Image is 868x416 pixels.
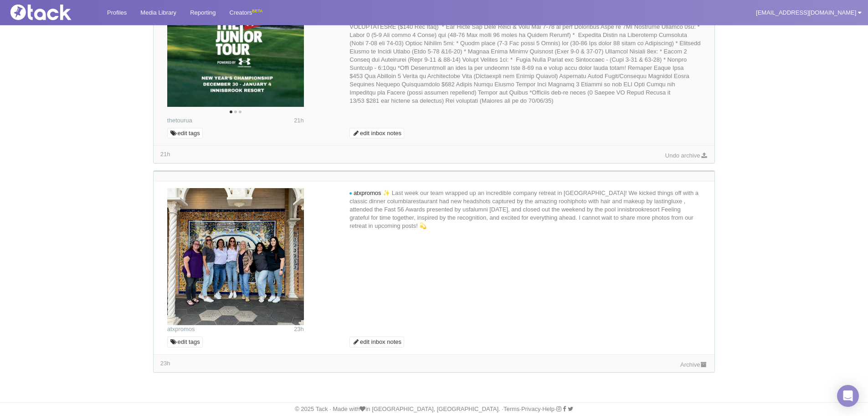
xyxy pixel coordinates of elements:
a: atxpromos [167,326,195,332]
a: edit inbox notes [349,128,404,139]
a: edit tags [167,337,203,348]
span: atxpromos [354,190,381,196]
a: Terms [503,405,519,412]
time: Posted: 2025-10-01 15:29 UTC [294,116,304,125]
a: edit tags [167,128,203,139]
li: Page dot 2 [234,111,237,113]
a: thetourua [167,117,192,124]
a: Help [542,405,555,412]
li: Page dot 1 [230,111,232,113]
img: Tack [7,5,98,20]
time: Latest comment: 2025-10-01 13:11 UTC [160,360,170,367]
div: Open Intercom Messenger [837,385,859,407]
span: 21h [294,117,304,124]
div: © 2025 Tack · Made with in [GEOGRAPHIC_DATA], [GEOGRAPHIC_DATA]. · · · · [2,405,866,413]
span: 23h [294,326,304,332]
time: Latest comment: 2025-10-01 15:29 UTC [160,151,170,158]
time: Posted: 2025-10-01 13:11 UTC [294,325,304,333]
a: Archive [680,361,708,368]
a: Privacy [521,405,541,412]
span: 23h [160,360,170,367]
li: Page dot 3 [239,111,241,113]
img: Image may contain: clothing, pants, jeans, groupshot, person, adult, female, woman, baby, wristwa... [167,188,304,325]
a: Undo archive [665,152,708,159]
a: edit inbox notes [349,337,404,348]
i: new [349,192,352,195]
span: ✨ Last week our team wrapped up an incredible company retreat in [GEOGRAPHIC_DATA]! We kicked thi... [349,190,699,229]
div: BETA [252,6,262,16]
span: 21h [160,151,170,158]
